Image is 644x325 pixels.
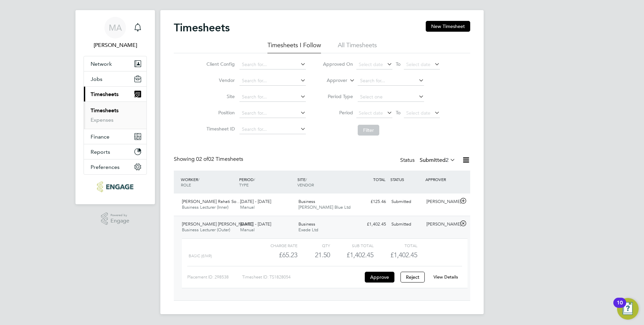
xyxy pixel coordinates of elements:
span: Powered by [110,212,129,218]
img: ncclondon-logo-retina.png [97,181,133,192]
input: Search for... [239,60,306,69]
button: Network [84,56,147,71]
span: Select date [406,110,430,116]
span: / [198,177,199,182]
span: Network [91,61,112,67]
div: £1,402.45 [330,249,374,261]
input: Select one [358,92,424,102]
input: Search for... [239,125,306,134]
a: MA[PERSON_NAME] [84,17,147,49]
span: [DATE] - [DATE] [240,221,271,227]
button: Filter [358,125,379,136]
span: To [394,108,402,117]
span: / [305,177,307,182]
div: Status [400,156,457,165]
span: Business [298,221,315,227]
label: Position [204,110,235,116]
div: 21.50 [297,249,330,261]
span: Basic (£/HR) [189,254,212,258]
div: Timesheets [84,101,147,129]
span: Exede Ltd [298,227,318,233]
span: [DATE] - [DATE] [240,199,271,204]
input: Search for... [239,92,306,102]
div: WORKER [179,173,237,191]
span: Business Lecturer (Outer) [182,227,230,233]
span: [PERSON_NAME] Rahati So… [182,199,241,204]
a: Powered byEngage [101,212,130,225]
span: TYPE [239,182,249,187]
span: VENDOR [297,182,314,187]
span: TOTAL [373,177,385,182]
div: SITE [296,173,354,191]
span: Timesheets [91,91,119,97]
label: Client Config [204,61,235,67]
span: 2 [446,157,449,164]
span: £1,402.45 [390,251,417,259]
span: Business Lecturer (Inner) [182,204,228,210]
input: Search for... [239,76,306,86]
span: MA [109,23,122,32]
label: Submitted [420,157,455,164]
div: Placement ID: 298538 [187,272,242,283]
span: Reports [91,149,110,155]
span: Engage [110,218,129,224]
span: Jobs [91,76,102,82]
span: Manual [240,204,255,210]
button: Jobs [84,71,147,86]
span: Finance [91,134,109,140]
span: [PERSON_NAME] [PERSON_NAME] [182,221,253,227]
div: Timesheet ID: TS1828054 [242,272,363,283]
li: All Timesheets [338,41,377,53]
input: Search for... [239,109,306,118]
div: STATUS [389,173,424,185]
label: Approved On [323,61,353,67]
div: Submitted [389,219,424,230]
button: Reports [84,144,147,159]
span: ROLE [181,182,191,187]
button: Open Resource Center, 10 new notifications [617,298,639,320]
span: Business [298,199,315,204]
span: Manual [240,227,255,233]
div: APPROVER [424,173,459,185]
div: [PERSON_NAME] [424,219,459,230]
div: £65.23 [254,249,297,261]
label: Site [204,93,235,99]
nav: Main navigation [75,10,155,204]
button: Preferences [84,159,147,174]
label: Vendor [204,77,235,83]
div: Showing [174,156,245,163]
span: 02 Timesheets [196,156,243,162]
div: QTY [297,241,330,249]
a: Expenses [91,117,114,123]
span: 02 of [196,156,208,162]
label: Period [323,110,353,116]
label: Period Type [323,93,353,99]
div: Sub Total [330,241,374,249]
div: PERIOD [237,173,296,191]
div: £125.46 [354,196,389,207]
div: Total [374,241,417,249]
span: [PERSON_NAME] Blue Ltd [298,204,351,210]
a: View Details [433,274,458,280]
span: Select date [359,110,383,116]
button: Reject [400,272,425,283]
div: 10 [617,303,623,312]
span: Mahnaz Asgari Joorshari [84,41,147,49]
button: New Timesheet [426,21,470,32]
button: Approve [365,272,394,283]
span: Preferences [91,164,120,170]
li: Timesheets I Follow [267,41,321,53]
label: Timesheet ID [204,126,235,132]
label: Approver [317,77,347,84]
span: To [394,60,402,68]
span: / [254,177,255,182]
div: [PERSON_NAME] [424,196,459,207]
a: Timesheets [91,107,119,114]
a: Go to home page [84,181,147,192]
h2: Timesheets [174,21,230,34]
span: Select date [359,61,383,67]
div: £1,402.45 [354,219,389,230]
input: Search for... [358,76,424,86]
button: Timesheets [84,87,147,101]
div: Charge rate [254,241,297,249]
